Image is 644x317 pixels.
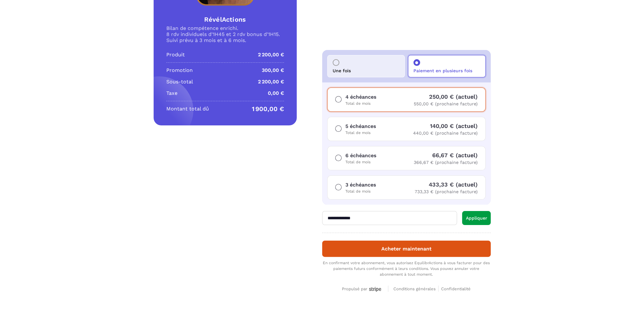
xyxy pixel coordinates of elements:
span: 66,67 € (actuel) [432,151,478,159]
p: Total de mois [345,101,377,106]
p: Paiement en plusieurs fois [413,68,472,73]
span: 366,67 € (prochaine facture) [414,160,478,165]
button: Appliquer [462,211,491,225]
span: 733,33 € (prochaine facture) [415,189,478,194]
p: Bilan de compétence enrichi. [166,25,284,31]
p: 5 échéances [345,123,376,130]
p: 2 200,00 € [258,51,284,59]
div: En confirmant votre abonnement, vous autorisez EquilibrActions à vous facturer pour des paiements... [322,260,491,277]
p: Suivi prévu à 3 mois et à 6 mois. [166,37,284,43]
p: 0,00 € [268,89,284,97]
p: 300,00 € [262,67,284,74]
p: 4 échéances [345,93,377,101]
button: Acheter maintenant [322,241,491,257]
div: Propulsé par [342,286,383,292]
p: Total de mois [345,159,377,165]
span: 140,00 € (actuel) [430,122,478,130]
h4: RévélActions [166,15,284,24]
p: Total de mois [345,189,376,194]
a: Propulsé par [342,285,383,292]
p: Total de mois [345,130,376,135]
span: 250,00 € (actuel) [429,93,478,101]
p: Promotion [166,67,193,74]
span: Conditions générales [393,286,436,291]
p: 6 échéances [345,152,377,159]
a: Conditions générales [393,285,439,292]
span: 550,00 € (prochaine facture) [414,101,478,106]
span: 440,00 € (prochaine facture) [413,130,478,136]
p: 1 900,00 € [252,105,284,113]
p: 8 rdv individuels d'1H45 et 2 rdv bonus d'1H15. [166,31,284,37]
p: 2 200,00 € [258,78,284,86]
p: 3 échéances [345,181,376,189]
span: Confidentialité [441,286,471,291]
span: 433,33 € (actuel) [429,181,478,188]
p: Une fois [333,68,351,73]
p: Produit [166,51,185,59]
a: Confidentialité [441,285,471,292]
